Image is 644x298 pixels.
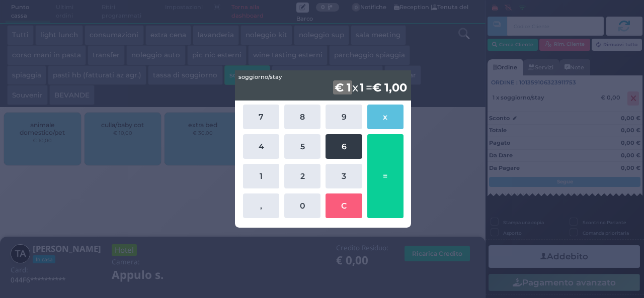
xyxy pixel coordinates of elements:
[333,80,353,94] b: € 1
[235,70,411,101] div: x =
[326,164,362,188] button: 3
[367,134,404,218] button: =
[326,193,362,218] button: C
[367,105,404,129] button: x
[243,193,279,218] button: ,
[243,105,279,129] button: 7
[284,193,320,218] button: 0
[358,80,366,94] b: 1
[284,134,320,159] button: 5
[243,134,279,159] button: 4
[372,80,407,94] b: € 1,00
[284,105,320,129] button: 8
[243,164,279,188] button: 1
[238,73,282,81] span: soggiorno/stay
[326,134,362,159] button: 6
[284,164,320,188] button: 2
[326,105,362,129] button: 9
